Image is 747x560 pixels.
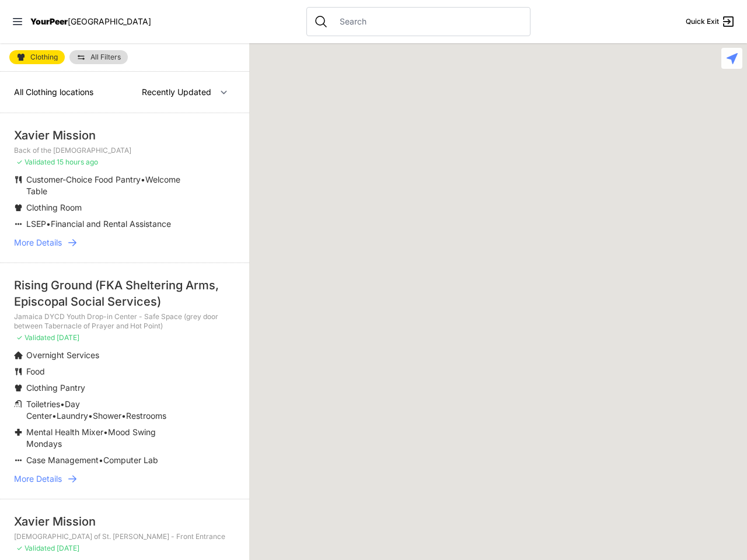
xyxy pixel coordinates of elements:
span: 15 hours ago [57,157,98,166]
span: • [121,411,126,421]
span: Clothing [30,54,58,61]
p: Back of the [DEMOGRAPHIC_DATA] [14,146,235,155]
span: Mental Health Mixer [26,427,103,437]
span: Laundry [57,411,88,421]
span: [DATE] [57,544,79,552]
span: • [52,411,57,421]
span: [DATE] [57,333,79,342]
div: Rising Ground (FKA Sheltering Arms, Episcopal Social Services) [14,277,235,310]
span: Clothing Room [26,202,82,212]
span: More Details [14,473,62,485]
input: Search [333,16,523,27]
span: Computer Lab [103,455,158,465]
a: Quick Exit [686,15,735,29]
span: Overnight Services [26,350,99,360]
span: • [88,411,93,421]
p: Jamaica DYCD Youth Drop-in Center - Safe Space (grey door between Tabernacle of Prayer and Hot Po... [14,312,235,331]
span: ✓ Validated [16,544,55,552]
a: More Details [14,473,235,485]
span: All Clothing locations [14,87,93,97]
span: All Filters [90,54,121,61]
a: All Filters [69,50,128,64]
a: YourPeer[GEOGRAPHIC_DATA] [30,18,151,25]
span: Restrooms [126,411,166,421]
span: • [46,219,51,229]
span: ✓ Validated [16,157,55,166]
span: [GEOGRAPHIC_DATA] [68,16,151,26]
span: ✓ Validated [16,333,55,342]
span: Financial and Rental Assistance [51,219,171,229]
span: Customer-Choice Food Pantry [26,174,141,184]
a: Clothing [9,50,65,64]
span: More Details [14,237,62,249]
div: Xavier Mission [14,513,235,530]
span: YourPeer [30,16,68,26]
div: Xavier Mission [14,127,235,143]
p: [DEMOGRAPHIC_DATA] of St. [PERSON_NAME] - Front Entrance [14,532,235,541]
a: More Details [14,237,235,249]
span: Food [26,366,45,376]
span: Toiletries [26,399,60,409]
span: Case Management [26,455,99,465]
span: • [60,399,65,409]
span: LSEP [26,219,46,229]
span: Shower [93,411,121,421]
span: Clothing Pantry [26,383,85,393]
span: • [99,455,103,465]
span: Quick Exit [686,17,719,26]
span: • [141,174,145,184]
span: • [103,427,108,437]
